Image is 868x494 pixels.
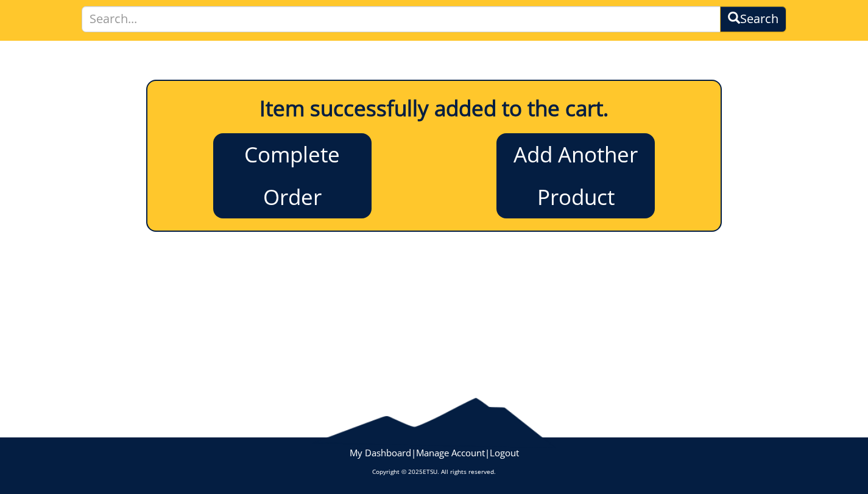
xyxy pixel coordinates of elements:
[213,133,372,218] a: Complete Order
[82,6,721,32] input: Search...
[350,447,411,459] a: My Dashboard
[423,467,437,476] a: ETSU
[720,6,786,32] button: Search
[496,133,655,218] a: Add Another Product
[259,94,609,122] b: Item successfully added to the cart.
[490,447,519,459] a: Logout
[416,447,485,459] a: Manage Account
